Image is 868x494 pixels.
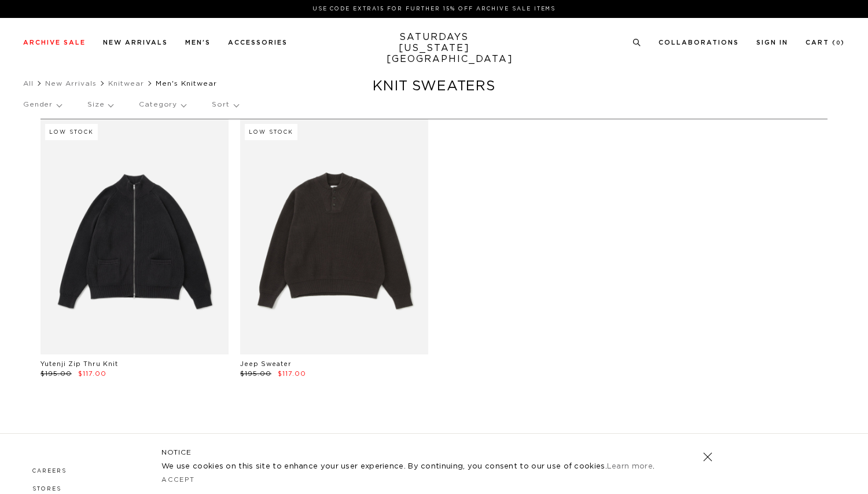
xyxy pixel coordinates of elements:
a: Collaborations [659,39,739,46]
a: Learn more [607,463,653,470]
a: All [23,80,34,87]
p: Category [139,92,186,118]
a: Archive Sale [23,39,86,46]
a: SATURDAYS[US_STATE][GEOGRAPHIC_DATA] [387,32,482,65]
a: Cart (0) [806,39,845,46]
p: We use cookies on this site to enhance your user experience. By continuing, you consent to our us... [161,461,665,473]
div: Low Stock [245,124,297,140]
span: $195.00 [41,371,72,377]
span: $117.00 [78,371,106,377]
a: Stores [32,486,61,492]
a: Men's [185,39,211,46]
span: $117.00 [278,371,306,377]
h5: NOTICE [161,447,707,458]
p: Size [87,92,113,118]
a: Careers [32,469,67,474]
p: Sort [212,92,238,118]
small: 0 [836,41,841,46]
span: Men's Knitwear [156,80,217,87]
a: New Arrivals [103,39,168,46]
a: Accessories [228,39,288,46]
a: New Arrivals [45,80,97,87]
div: Low Stock [45,124,98,140]
a: Yutenji Zip Thru Knit [41,361,118,367]
span: $195.00 [240,371,271,377]
a: Accept [161,477,195,483]
a: Sign In [756,39,788,46]
p: Use Code EXTRA15 for Further 15% Off Archive Sale Items [28,5,840,13]
a: Knitwear [108,80,144,87]
a: Jeep Sweater [240,361,292,367]
p: Gender [23,92,61,118]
